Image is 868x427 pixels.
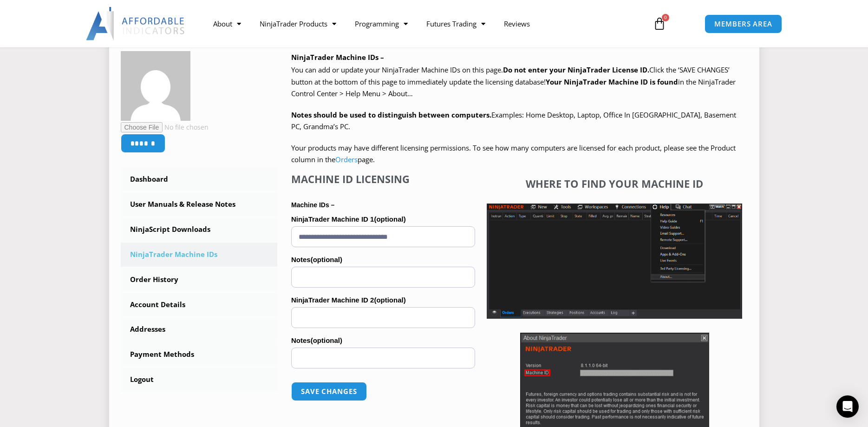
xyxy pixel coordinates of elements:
label: NinjaTrader Machine ID 2 [291,293,475,307]
button: Save changes [291,382,367,401]
a: Reviews [495,13,539,34]
a: User Manuals & Release Notes [121,192,278,217]
a: Dashboard [121,167,278,191]
img: f34f3a31167e59384d58a763e77634dd1142bfe69680121566f87788baf56587 [121,51,190,121]
span: MEMBERS AREA [714,20,772,27]
a: NinjaTrader Products [250,13,346,34]
b: Do not enter your NinjaTrader License ID. [503,65,649,74]
span: You can add or update your NinjaTrader Machine IDs on this page. [291,65,503,74]
a: 0 [639,10,680,37]
a: Account Details [121,293,278,317]
a: About [204,13,250,34]
span: (optional) [311,256,342,263]
label: Notes [291,253,475,267]
a: Futures Trading [417,13,495,34]
span: Examples: Home Desktop, Laptop, Office In [GEOGRAPHIC_DATA], Basement PC, Grandma’s PC. [291,110,736,131]
a: Orders [335,155,358,164]
nav: Menu [204,13,642,34]
a: NinjaScript Downloads [121,217,278,242]
a: Logout [121,368,278,392]
a: NinjaTrader Machine IDs [121,243,278,267]
img: Screenshot 2025-01-17 1155544 | Affordable Indicators – NinjaTrader [487,204,742,319]
label: Notes [291,334,475,348]
a: Order History [121,268,278,292]
h4: Where to find your Machine ID [487,177,742,190]
a: Payment Methods [121,342,278,367]
a: Programming [346,13,417,34]
img: LogoAI | Affordable Indicators – NinjaTrader [86,7,186,40]
a: MEMBERS AREA [705,14,782,33]
span: (optional) [311,336,342,344]
label: NinjaTrader Machine ID 1 [291,212,475,226]
span: 0 [662,14,669,21]
a: Addresses [121,317,278,342]
span: (optional) [374,215,405,223]
nav: Account pages [121,167,278,392]
strong: Machine IDs – [291,201,334,209]
h4: Machine ID Licensing [291,173,475,185]
span: (optional) [374,296,405,304]
div: Open Intercom Messenger [836,395,859,418]
span: Click the ‘SAVE CHANGES’ button at the bottom of this page to immediately update the licensing da... [291,65,736,98]
b: NinjaTrader Machine IDs – [291,53,384,62]
span: Your products may have different licensing permissions. To see how many computers are licensed fo... [291,143,736,164]
strong: Your NinjaTrader Machine ID is found [546,77,678,86]
strong: Notes should be used to distinguish between computers. [291,110,491,119]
